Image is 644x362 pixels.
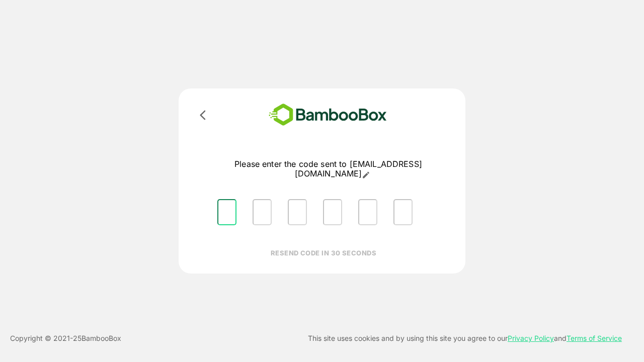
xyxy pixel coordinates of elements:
input: Please enter OTP character 3 [288,199,307,225]
input: Please enter OTP character 4 [323,199,342,225]
p: Copyright © 2021- 25 BambooBox [10,332,121,344]
img: bamboobox [254,101,401,129]
a: Terms of Service [567,334,622,342]
p: This site uses cookies and by using this site you agree to our and [308,332,622,344]
input: Please enter OTP character 5 [358,199,377,225]
input: Please enter OTP character 1 [217,199,236,225]
a: Privacy Policy [508,334,554,342]
p: Please enter the code sent to [EMAIL_ADDRESS][DOMAIN_NAME] [209,159,447,179]
input: Please enter OTP character 2 [253,199,272,225]
input: Please enter OTP character 6 [393,199,413,225]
